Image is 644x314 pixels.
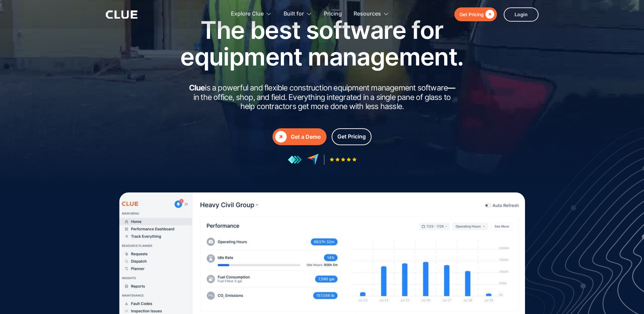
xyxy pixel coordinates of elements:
[504,7,539,22] a: Login
[284,3,304,25] div: Built for
[189,83,205,93] strong: Clue
[454,7,497,21] a: Get Pricing
[448,83,455,93] strong: —
[275,131,287,142] div: 
[522,219,644,314] iframe: Chat Widget
[284,3,312,25] div: Built for
[307,154,319,165] img: reviews at capterra
[484,10,494,19] div: 
[288,155,302,164] img: reviews at getapp
[3,10,105,62] iframe: profile
[272,128,327,145] a: Get a Demo
[330,157,357,162] img: Five-star rating icon
[354,3,381,25] div: Resources
[291,133,321,141] div: Get a Demo
[337,132,366,141] div: Get Pricing
[324,3,342,25] a: Pricing
[231,3,272,25] div: Explore Clue
[459,10,484,19] div: Get Pricing
[231,3,264,25] div: Explore Clue
[187,83,457,111] h2: is a powerful and flexible construction equipment management software in the office, shop, and fi...
[354,3,389,25] div: Resources
[332,128,372,145] a: Get Pricing
[170,17,474,70] h1: The best software for equipment management.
